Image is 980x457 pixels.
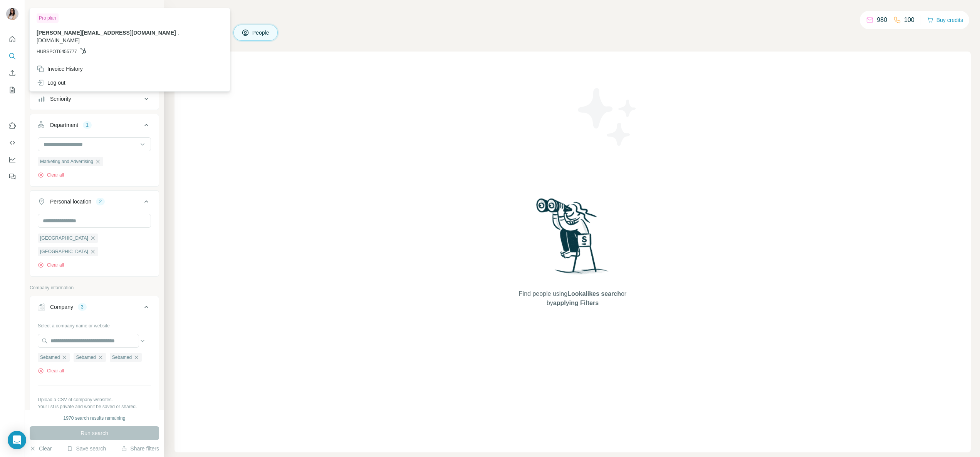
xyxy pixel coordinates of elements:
span: HUBSPOT6455777 [37,48,77,55]
span: [DOMAIN_NAME] [37,37,80,43]
button: Use Surfe on LinkedIn [6,119,18,133]
div: Log out [37,79,65,87]
div: Open Intercom Messenger [8,431,26,449]
button: Save search [67,445,106,452]
span: applying Filters [553,300,599,306]
div: 1970 search results remaining [64,415,126,422]
button: My lists [6,83,18,97]
span: Marketing and Advertising [40,158,93,165]
div: Seniority [50,95,71,103]
div: Select a company name or website [38,319,151,329]
button: Quick start [6,32,18,46]
div: 2 [96,198,105,205]
div: Personal location [50,198,91,205]
span: [PERSON_NAME][EMAIL_ADDRESS][DOMAIN_NAME] [37,30,176,36]
button: Feedback [6,170,18,183]
button: Dashboard [6,153,18,167]
button: Seniority [30,90,159,108]
button: Enrich CSV [6,66,18,80]
div: New search [30,7,54,14]
span: Sebamed [40,354,60,361]
h4: Search [175,9,971,20]
span: Lookalikes search [567,290,621,297]
div: Invoice History [37,65,83,73]
span: [GEOGRAPHIC_DATA] [40,248,88,255]
button: Buy credits [927,15,963,25]
span: Sebamed [112,354,132,361]
span: Find people using or by [511,289,634,308]
div: Pro plan [37,13,59,23]
span: People [252,29,270,37]
button: Search [6,49,18,63]
button: Company3 [30,298,159,319]
button: Hide [134,5,164,16]
img: Surfe Illustration - Woman searching with binoculars [533,196,613,282]
span: Sebamed [76,354,96,361]
img: Surfe Illustration - Stars [573,82,642,152]
button: Clear [30,445,52,452]
p: 100 [904,15,915,25]
div: Department [50,121,78,129]
div: 3 [78,304,87,310]
p: Company information [30,284,159,291]
button: Share filters [121,445,159,452]
img: Avatar [6,8,18,20]
p: 980 [877,15,887,25]
div: 1 [83,122,92,128]
button: Personal location2 [30,192,159,214]
span: . [178,30,179,36]
p: Upload a CSV of company websites. [38,396,151,403]
div: Company [50,303,73,311]
button: Clear all [38,172,64,178]
span: [GEOGRAPHIC_DATA] [40,235,88,242]
button: Clear all [38,262,64,269]
button: Department1 [30,116,159,137]
button: Use Surfe API [6,136,18,150]
p: Your list is private and won't be saved or shared. [38,403,151,410]
button: Clear all [38,367,64,374]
